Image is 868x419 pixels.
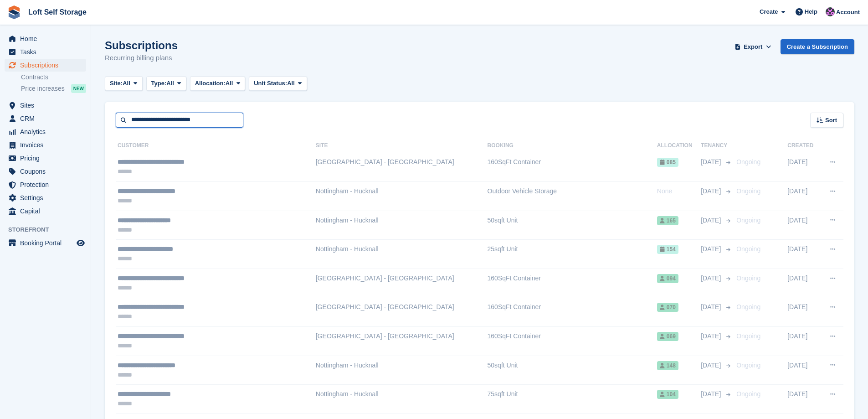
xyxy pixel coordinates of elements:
span: Settings [20,191,75,204]
div: NEW [71,84,86,93]
h1: Subscriptions [105,39,178,52]
span: Help [805,7,817,16]
a: menu [5,125,86,138]
span: Coupons [20,165,75,178]
span: Protection [20,178,75,191]
span: Subscriptions [20,59,75,72]
span: Home [20,32,75,45]
a: menu [5,112,86,125]
img: stora-icon-8386f47178a22dfd0bd8f6a31ec36ba5ce8667c1dd55bd0f319d3a0aa187defe.svg [7,5,21,19]
a: Price increases NEW [21,83,86,93]
a: menu [5,46,86,58]
span: Account [836,8,860,17]
a: Loft Self Storage [25,5,90,20]
a: menu [5,237,86,249]
span: Invoices [20,139,75,151]
a: menu [5,165,86,178]
a: Create a Subscription [781,39,854,54]
p: Recurring billing plans [105,53,178,63]
span: Tasks [20,46,75,58]
a: Preview store [75,238,86,248]
a: menu [5,139,86,151]
img: Amy Wright [826,7,835,16]
a: menu [5,99,86,112]
span: Price increases [21,84,65,93]
a: menu [5,205,86,217]
span: Pricing [20,152,75,165]
span: Analytics [20,125,75,138]
span: Export [744,42,762,52]
button: Export [733,39,773,54]
a: menu [5,178,86,191]
span: Sites [20,99,75,112]
span: Capital [20,205,75,217]
span: CRM [20,112,75,125]
a: menu [5,32,86,45]
a: menu [5,59,86,72]
a: menu [5,152,86,165]
span: Create [760,7,778,16]
span: Booking Portal [20,237,75,249]
span: Storefront [8,225,91,234]
a: menu [5,191,86,204]
a: Contracts [21,73,86,82]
